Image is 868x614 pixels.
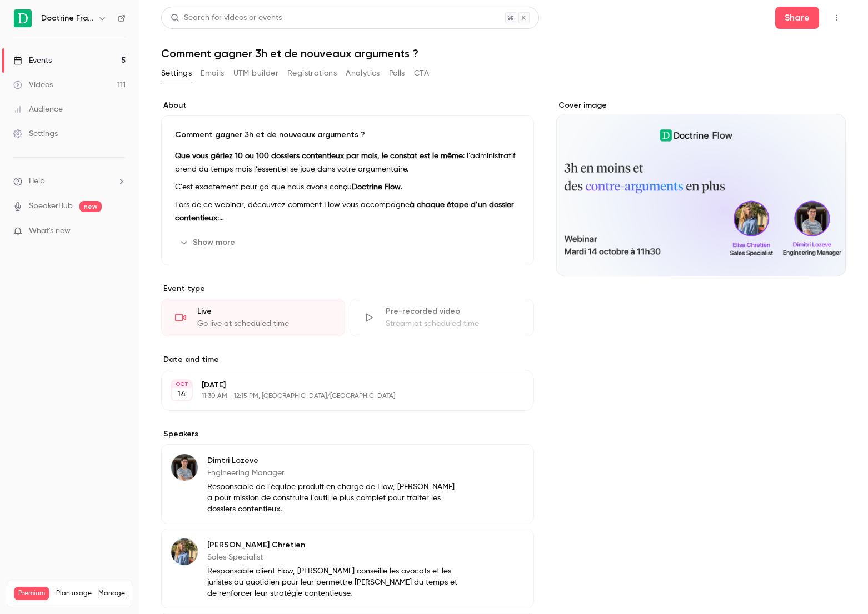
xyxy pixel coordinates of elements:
[29,175,45,187] span: Help
[29,200,73,212] a: SpeakerHub
[13,104,63,115] div: Audience
[177,389,186,400] p: 14
[175,180,520,194] p: C’est exactement pour ça que nous avons conçu .
[175,234,242,251] button: Show more
[556,100,846,111] label: Cover image
[207,455,462,466] p: Dimtri Lozeve
[207,481,462,515] p: Responsable de l'équipe produit en charge de Flow, [PERSON_NAME] a pour mission de construire l’o...
[556,100,846,276] section: Cover image
[207,552,462,563] p: Sales Specialist
[233,64,278,82] button: UTM builder
[112,227,126,236] iframe: Noticeable Trigger
[207,540,462,551] p: [PERSON_NAME] Chretien
[161,299,345,336] div: LiveGo live at scheduled time
[287,64,337,82] button: Registrations
[175,198,520,225] p: Lors de ce webinar, découvrez comment Flow vous accompagne :
[386,318,520,329] div: Stream at scheduled time
[41,13,93,24] h6: Doctrine France
[161,354,534,365] label: Date and time
[386,306,520,317] div: Pre-recorded video
[202,392,475,401] p: 11:30 AM - 12:15 PM, [GEOGRAPHIC_DATA]/[GEOGRAPHIC_DATA]
[161,47,846,60] h1: Comment gagner 3h et de nouveaux arguments ?
[389,64,405,82] button: Polls
[161,529,534,608] div: Elisa Chretien[PERSON_NAME] ChretienSales SpecialistResponsable client Flow, [PERSON_NAME] consei...
[56,589,92,598] span: Plan usage
[13,175,126,187] li: help-dropdown-opener
[29,225,71,237] span: What's new
[207,467,462,479] p: Engineering Manager
[13,79,53,90] div: Videos
[98,589,125,598] a: Manage
[346,64,380,82] button: Analytics
[161,283,534,294] p: Event type
[175,152,463,160] strong: Que vous gériez 10 ou 100 dossiers contentieux par mois, le constat est le même
[171,454,198,481] img: Dimtri Lozeve
[171,538,198,565] img: Elisa Chretien
[161,100,534,111] label: About
[14,9,32,27] img: Doctrine France
[14,587,49,600] span: Premium
[171,12,282,24] div: Search for videos or events
[161,429,534,440] label: Speakers
[161,444,534,524] div: Dimtri LozeveDimtri LozeveEngineering ManagerResponsable de l'équipe produit en charge de Flow, [...
[79,201,102,212] span: new
[175,129,520,140] p: Comment gagner 3h et de nouveaux arguments ?
[201,64,224,82] button: Emails
[161,64,192,82] button: Settings
[175,149,520,176] p: : l’administratif prend du temps mais l’essentiel se joue dans votre argumentaire.
[775,7,819,29] button: Share
[350,299,533,336] div: Pre-recorded videoStream at scheduled time
[207,566,462,599] p: Responsable client Flow, [PERSON_NAME] conseille les avocats et les juristes au quotidien pour le...
[414,64,429,82] button: CTA
[172,380,192,388] div: OCT
[352,183,401,191] strong: Doctrine Flow
[13,128,58,139] div: Settings
[197,306,331,317] div: Live
[13,55,52,66] div: Events
[202,380,475,391] p: [DATE]
[197,318,331,329] div: Go live at scheduled time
